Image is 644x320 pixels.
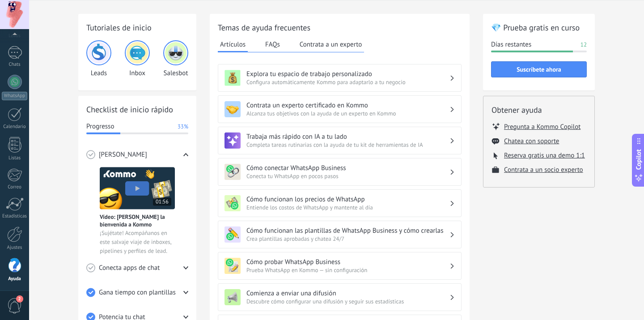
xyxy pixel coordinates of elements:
[86,22,188,33] h2: Tutoriales de inicio
[246,172,449,180] span: Conecta tu WhatsApp en pocos pasos
[100,167,175,209] img: Meet video
[634,149,643,170] span: Copilot
[246,141,449,149] span: Completa tareas rutinarias con la ayuda de tu kit de herramientas de IA
[16,295,23,303] span: 2
[86,40,111,77] div: Leads
[2,155,28,161] div: Listas
[218,38,248,52] button: Artículos
[297,38,364,51] button: Contrata a un experto
[504,122,580,131] button: Pregunta a Kommo Copilot
[263,38,282,51] button: FAQs
[86,104,188,115] h2: Checklist de inicio rápido
[246,195,449,204] h3: Cómo funcionan los precios de WhatsApp
[218,22,462,33] h2: Temas de ayuda frecuentes
[125,40,150,77] div: Inbox
[491,22,587,33] h2: 💎 Prueba gratis en curso
[2,213,28,219] div: Estadísticas
[246,289,449,298] h3: Comienza a enviar una difusión
[504,166,583,174] button: Contrata a un socio experto
[100,229,175,256] span: ¡Sujétate! Acompáñanos en este salvaje viaje de inboxes, pipelines y perfiles de lead.
[246,266,449,274] span: Prueba WhatsApp en Kommo — sin configuración
[163,40,188,77] div: Salesbot
[491,61,587,77] button: Suscríbete ahora
[2,276,28,282] div: Ayuda
[99,150,147,159] span: [PERSON_NAME]
[246,78,449,86] span: Configura automáticamente Kommo para adaptarlo a tu negocio
[246,298,449,305] span: Descubre cómo configurar una difusión y seguir sus estadísticas
[246,164,449,172] h3: Cómo conectar WhatsApp Business
[504,151,585,160] button: Reserva gratis una demo 1:1
[99,264,160,273] span: Conecta apps de chat
[246,101,449,110] h3: Contrata un experto certificado en Kommo
[178,122,188,131] span: 33%
[99,288,176,297] span: Gana tiempo con plantillas
[246,110,449,117] span: Alcanza tus objetivos con la ayuda de un experto en Kommo
[504,137,559,145] button: Chatea con soporte
[246,235,449,243] span: Crea plantillas aprobadas y chatea 24/7
[86,122,114,131] span: Progresso
[2,124,28,130] div: Calendario
[246,258,449,266] h3: Cómo probar WhatsApp Business
[491,104,586,115] h2: Obtener ayuda
[491,40,531,49] span: Días restantes
[246,70,449,78] h3: Explora tu espacio de trabajo personalizado
[2,245,28,251] div: Ajustes
[246,226,449,235] h3: Cómo funcionan las plantillas de WhatsApp Business y cómo crearlas
[2,62,28,68] div: Chats
[246,204,449,211] span: Entiende los costos de WhatsApp y mantente al día
[517,66,561,73] span: Suscríbete ahora
[2,184,28,190] div: Correo
[100,213,175,228] span: Vídeo: [PERSON_NAME] la bienvenida a Kommo
[2,92,27,100] div: WhatsApp
[580,40,587,49] span: 12
[246,132,449,141] h3: Trabaja más rápido con IA a tu lado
